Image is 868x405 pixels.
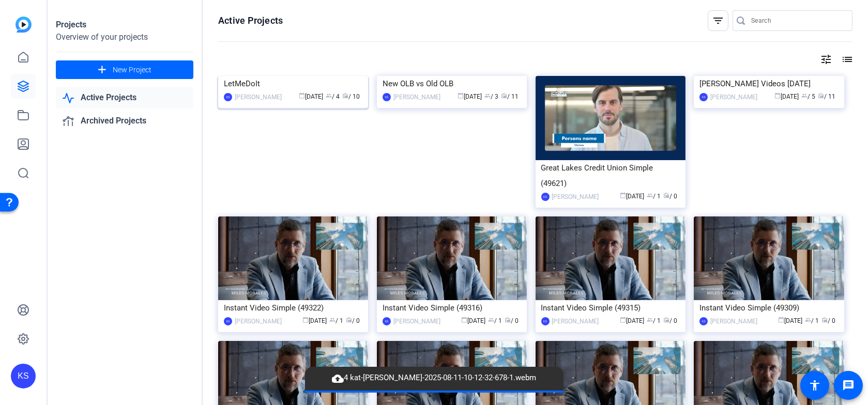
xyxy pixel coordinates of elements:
div: Great Lakes Credit Union Simple (49621) [541,160,680,191]
span: / 10 [342,93,360,100]
span: group [647,192,653,198]
span: [DATE] [302,317,327,324]
span: [DATE] [620,193,644,200]
a: Active Projects [56,87,193,108]
button: New Project [56,60,193,79]
span: / 0 [346,317,360,324]
span: 4 kat-[PERSON_NAME]-2025-08-11-10-12-32-678-1.webm [327,372,542,384]
span: [DATE] [458,93,482,100]
mat-icon: filter_list [712,14,724,27]
div: Overview of your projects [56,31,193,43]
div: LetMeDoIt [224,76,362,91]
h1: Active Projects [218,14,283,27]
mat-icon: message [842,379,855,392]
span: New Project [113,65,151,75]
span: [DATE] [779,317,803,324]
mat-icon: cloud_upload [332,372,344,385]
div: [PERSON_NAME] Videos [DATE] [699,76,838,91]
span: calendar_today [458,92,464,99]
div: Instant Video Simple (49309) [699,300,838,316]
a: Archived Projects [56,111,193,132]
span: / 1 [329,317,343,324]
div: [PERSON_NAME] [710,92,757,102]
span: / 0 [822,317,836,324]
span: / 0 [663,317,677,324]
span: radio [822,317,828,323]
span: calendar_today [775,92,781,99]
input: Search [751,14,844,27]
span: [DATE] [620,317,644,324]
div: Instant Video Simple (49322) [224,300,362,316]
div: [PERSON_NAME] [393,92,440,102]
span: / 1 [647,193,661,200]
mat-icon: tune [820,53,832,66]
span: group [802,92,808,99]
span: radio [663,317,669,323]
mat-icon: list [840,53,852,66]
div: KS [699,93,708,101]
span: / 4 [326,93,340,100]
span: calendar_today [299,92,305,99]
span: / 11 [818,93,836,100]
span: / 3 [484,93,498,100]
div: KS [383,317,391,325]
span: group [805,317,812,323]
span: calendar_today [620,317,626,323]
div: KS [541,317,550,325]
span: group [488,317,494,323]
div: [PERSON_NAME] [552,316,599,326]
span: / 11 [501,93,519,100]
div: New OLB vs Old OLB [383,76,521,91]
span: [DATE] [775,93,799,100]
div: [PERSON_NAME] [710,316,757,326]
div: KS [11,364,36,388]
span: / 5 [802,93,816,100]
span: group [326,92,332,99]
div: [PERSON_NAME] [235,316,282,326]
div: Instant Video Simple (49315) [541,300,680,316]
div: KS [699,317,708,325]
div: KS [383,93,391,101]
span: group [484,92,491,99]
span: calendar_today [779,317,785,323]
mat-icon: accessibility [809,379,821,392]
span: / 1 [488,317,502,324]
span: radio [346,317,352,323]
span: / 0 [505,317,519,324]
div: [PERSON_NAME] [552,192,599,202]
span: radio [663,192,669,198]
mat-icon: add [96,64,109,76]
div: [PERSON_NAME] [393,316,440,326]
span: / 0 [663,193,677,200]
span: / 1 [647,317,661,324]
span: radio [505,317,511,323]
img: blue-gradient.svg [16,17,32,33]
span: ▼ [430,395,438,404]
div: KS [224,93,232,101]
span: group [647,317,653,323]
span: calendar_today [620,192,626,198]
div: KS [224,317,232,325]
span: calendar_today [302,317,309,323]
span: radio [818,92,825,99]
div: [PERSON_NAME] [235,92,282,102]
span: group [329,317,336,323]
span: [DATE] [299,93,323,100]
div: KS [541,193,550,201]
span: radio [501,92,507,99]
span: calendar_today [461,317,467,323]
span: radio [342,92,348,99]
span: [DATE] [461,317,485,324]
div: Projects [56,19,193,31]
div: Instant Video Simple (49316) [383,300,521,316]
span: / 1 [805,317,819,324]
